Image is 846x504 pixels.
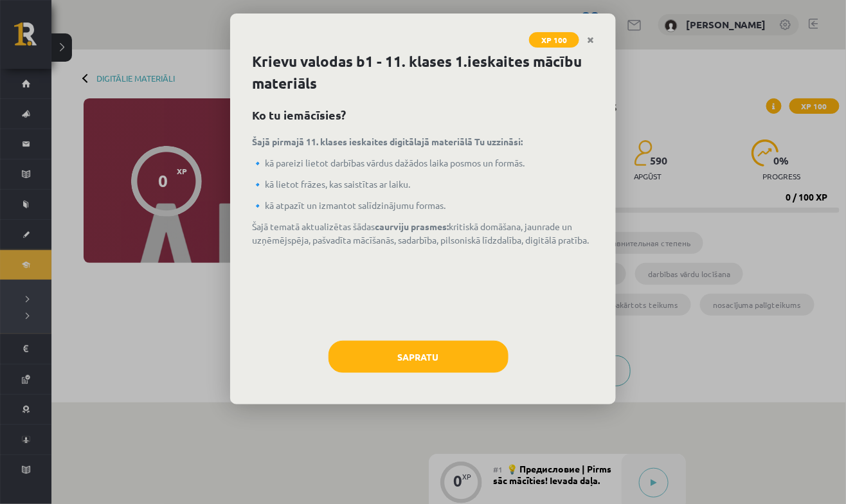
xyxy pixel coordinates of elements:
[252,220,594,247] p: Šajā tematā aktualizētas šādas kritiskā domāšana, jaunrade un uzņēmējspēja, pašvadīta mācīšanās, ...
[252,136,523,147] strong: Šajā pirmajā 11. klases ieskaites digitālajā materiālā Tu uzzināsi:
[252,156,594,170] p: 🔹 kā pareizi lietot darbības vārdus dažādos laika posmos un formās.
[252,51,594,94] h1: Krievu valodas b1 - 11. klases 1.ieskaites mācību materiāls
[375,221,449,232] strong: caurviju prasmes:
[252,106,594,123] h2: Ko tu iemācīsies?
[529,32,579,48] span: XP 100
[579,28,602,53] a: Close
[328,341,509,373] button: Sapratu
[252,199,594,212] p: 🔹 kā atpazīt un izmantot salīdzinājumu formas.
[252,177,594,191] p: 🔹 kā lietot frāzes, kas saistītas ar laiku.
